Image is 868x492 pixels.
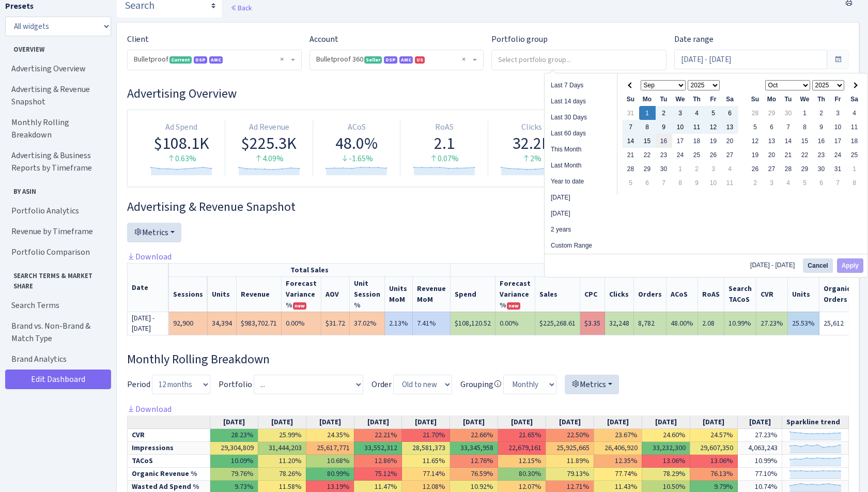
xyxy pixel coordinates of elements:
td: 28 [747,106,764,120]
span: new [293,302,306,310]
label: Portfolio [219,378,252,391]
td: 23 [813,148,830,162]
td: 2.13% [385,312,413,335]
td: 22.66% [450,429,498,442]
td: 27 [764,162,780,176]
h3: Widget #1 [127,86,849,101]
a: Advertising Overview [5,58,109,79]
td: 78.29% [642,468,690,481]
th: Su [623,92,639,106]
td: 3 [830,106,846,120]
td: 1 [672,162,689,176]
td: 13.06% [690,455,738,468]
div: -1.65% [317,153,396,165]
td: 10 [705,176,722,190]
div: $108.1K [142,133,221,153]
td: 24 [830,148,846,162]
td: 79.76% [210,468,258,481]
span: Bulletproof 360 <span class="badge badge-success">Seller</span><span class="badge badge-primary">... [310,50,484,70]
td: 12.76% [450,455,498,468]
span: Search Terms & Market Share [6,267,108,290]
td: 2 [747,176,764,190]
div: Ad Spend [142,121,221,133]
td: 17 [830,134,846,148]
td: 6 [722,106,738,120]
td: 31 [623,106,639,120]
td: 25,612 [819,312,855,335]
td: 6 [813,176,830,190]
li: Last 30 Days [545,110,617,126]
td: 20 [764,148,780,162]
th: [DATE] [402,416,450,429]
td: 77.10% [738,468,782,481]
th: CPC [580,276,605,312]
td: 37.02% [350,312,385,335]
td: 80.30% [498,468,546,481]
span: DSP [194,56,207,64]
td: Organic Revenue % [128,468,210,481]
a: Portfolio Comparison [5,242,109,263]
th: [DATE] [546,416,594,429]
td: 30 [780,106,797,120]
td: 21.70% [402,429,450,442]
td: 18 [689,134,705,148]
th: Revenue [237,276,282,312]
h3: Widget #38 [127,352,849,367]
td: 76.59% [450,468,498,481]
td: 22 [639,148,656,162]
td: 29,607,350 [690,442,738,455]
td: 12.86% [354,455,402,468]
span: Bulletproof 360 <span class="badge badge-success">Seller</span><span class="badge badge-primary">... [316,54,471,65]
th: Units [788,276,819,312]
a: Advertising & Revenue Snapshot [5,79,109,112]
td: 7 [623,120,639,134]
td: 4 [780,176,797,190]
th: Clicks [605,276,634,312]
span: Overview [6,40,108,54]
th: [DATE] [690,416,738,429]
a: Back [230,3,252,12]
td: 20 [722,134,738,148]
button: Metrics [565,375,619,394]
button: Cancel [803,258,832,273]
td: 11.65% [402,455,450,468]
a: Advertising & Business Reports by Timeframe [5,145,109,178]
td: 10 [830,120,846,134]
td: 7.41% [413,312,451,335]
td: $31.72 [321,312,350,335]
th: AOV [321,276,350,312]
td: 4 [846,106,863,120]
td: 21.65% [498,429,546,442]
li: Last Month [545,158,617,174]
input: Select portfolio group... [492,50,666,69]
span: Bulletproof <span class="badge badge-success">Current</span><span class="badge badge-primary">DSP... [128,50,301,70]
a: Download [127,251,172,262]
td: 12 [747,134,764,148]
td: 2 [689,162,705,176]
td: 14 [780,134,797,148]
td: 27.23% [738,429,782,442]
td: 2 [656,106,672,120]
td: 12.35% [594,455,642,468]
li: [DATE] [545,206,617,222]
span: [DATE] - [DATE] [750,262,799,268]
th: [DATE] [738,416,782,429]
td: 26 [747,162,764,176]
th: Units MoM [385,276,413,312]
td: 25 [846,148,863,162]
div: 32.2K [492,133,571,153]
label: Order [371,378,392,391]
th: Fr [705,92,722,106]
td: 22 [797,148,813,162]
li: Last 60 days [545,126,617,142]
th: RoAS [698,276,724,312]
th: Search TACoS [724,276,756,312]
td: 4,063,243 [738,442,782,455]
td: 28 [780,162,797,176]
a: Brand vs. Non-Brand & Match Type [5,316,109,349]
td: 29 [797,162,813,176]
th: [DATE] [594,416,642,429]
td: 6 [764,120,780,134]
td: 32,248 [605,312,634,335]
div: 2.1 [405,133,484,153]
